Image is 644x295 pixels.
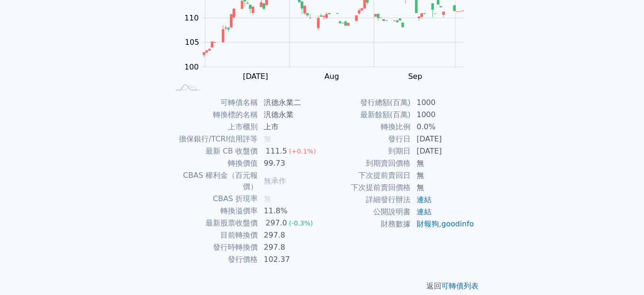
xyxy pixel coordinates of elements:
[169,217,258,229] td: 最新股票收盤價
[169,205,258,217] td: 轉換溢價率
[169,133,258,145] td: 擔保銀行/TCRI信用評等
[289,219,313,227] span: (-0.3%)
[411,157,475,169] td: 無
[258,253,322,266] td: 102.37
[169,253,258,266] td: 發行價格
[325,72,339,81] tspan: Aug
[322,133,411,145] td: 發行日
[322,206,411,218] td: 公開說明書
[289,147,316,155] span: (+0.1%)
[322,194,411,206] td: 詳細發行辦法
[185,63,199,71] tspan: 100
[243,72,268,81] tspan: [DATE]
[441,281,479,290] a: 可轉債列表
[411,218,475,230] td: ,
[409,72,423,81] tspan: Sep
[417,219,439,228] a: 財報狗
[411,121,475,133] td: 0.0%
[258,121,322,133] td: 上市
[322,121,411,133] td: 轉換比例
[411,97,475,109] td: 1000
[417,195,432,204] a: 連結
[322,169,411,182] td: 下次提前賣回日
[185,38,199,47] tspan: 105
[169,169,258,193] td: CBAS 權利金（百元報價）
[441,219,474,228] a: goodinfo
[322,218,411,230] td: 財務數據
[322,145,411,157] td: 到期日
[185,14,199,22] tspan: 110
[322,109,411,121] td: 最新餘額(百萬)
[264,194,271,203] span: 無
[169,121,258,133] td: 上市櫃別
[322,182,411,194] td: 下次提前賣回價格
[169,193,258,205] td: CBAS 折現率
[169,157,258,169] td: 轉換價值
[258,157,322,169] td: 99.73
[169,109,258,121] td: 轉換標的名稱
[411,182,475,194] td: 無
[258,109,322,121] td: 汎德永業
[258,241,322,253] td: 297.8
[264,146,289,157] div: 111.5
[417,207,432,216] a: 連結
[411,109,475,121] td: 1000
[322,97,411,109] td: 發行總額(百萬)
[264,134,271,143] span: 無
[169,97,258,109] td: 可轉債名稱
[264,218,289,229] div: 297.0
[411,169,475,182] td: 無
[411,133,475,145] td: [DATE]
[411,145,475,157] td: [DATE]
[158,281,486,292] p: 返回
[258,205,322,217] td: 11.8%
[169,241,258,253] td: 發行時轉換價
[258,229,322,241] td: 297.8
[322,157,411,169] td: 到期賣回價格
[169,145,258,157] td: 最新 CB 收盤價
[258,97,322,109] td: 汎德永業二
[264,176,286,185] span: 無承作
[169,229,258,241] td: 目前轉換價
